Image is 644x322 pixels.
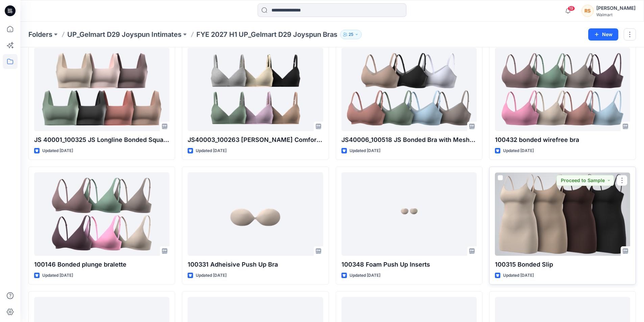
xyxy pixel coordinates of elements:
p: Updated [DATE] [350,272,380,279]
p: JS40003_100263 [PERSON_NAME] Comfort Wirefree Bra [188,135,323,145]
span: 19 [568,6,575,11]
p: 100348 Foam Push Up Inserts [341,260,477,269]
p: 100146 Bonded plunge bralette [34,260,169,269]
button: 25 [340,30,362,39]
a: 100432 bonded wirefree bra [495,48,630,131]
a: 100331 Adheisive Push Up Bra [188,172,323,256]
p: 100315 Bonded Slip [495,260,630,269]
a: JS40006_100518 JS Bonded Bra with Mesh Inserts [341,48,477,131]
p: Updated [DATE] [503,272,534,279]
p: JS 40001_100325 JS Longline Bonded Square Nk Bra [34,135,169,145]
div: Walmart [596,12,636,17]
a: 100146 Bonded plunge bralette [34,172,169,256]
a: JS 40001_100325 JS Longline Bonded Square Nk Bra [34,48,169,131]
p: Updated [DATE] [196,272,226,279]
p: Updated [DATE] [42,147,73,154]
a: 100315 Bonded Slip [495,172,630,256]
p: 25 [349,31,353,38]
a: JS40003_100263 JS Cotton Comfort Wirefree Bra [188,48,323,131]
a: 100348 Foam Push Up Inserts [341,172,477,256]
div: RS [581,5,594,17]
a: Folders [28,30,52,39]
p: 100432 bonded wirefree bra [495,135,630,145]
div: [PERSON_NAME] [596,4,636,12]
p: Updated [DATE] [196,147,226,154]
a: UP_Gelmart D29 Joyspun Intimates [67,30,182,39]
p: Updated [DATE] [350,147,380,154]
p: Updated [DATE] [503,147,534,154]
p: 100331 Adheisive Push Up Bra [188,260,323,269]
p: JS40006_100518 JS Bonded Bra with Mesh Inserts [341,135,477,145]
button: New [588,28,618,41]
p: FYE 2027 H1 UP_Gelmart D29 Joyspun Bras [196,30,337,39]
p: Updated [DATE] [42,272,73,279]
